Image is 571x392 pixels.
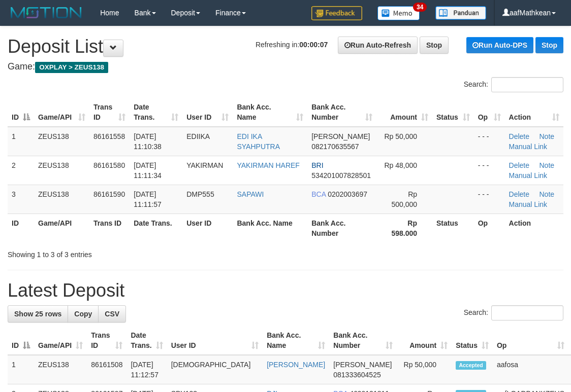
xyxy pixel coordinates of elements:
[333,371,380,379] span: Copy 081333604525 to clipboard
[186,132,210,140] span: EDIIKA
[509,190,529,198] a: Delete
[509,171,548,180] a: Manual Link
[539,132,554,140] a: Note
[105,310,119,318] span: CSV
[397,355,452,384] td: Rp 50,000
[539,190,554,198] a: Note
[263,326,329,355] th: Bank Acc. Name: activate to sort column ascending
[397,326,452,355] th: Amount: activate to sort column ascending
[311,161,323,169] span: BRI
[333,361,392,369] span: [PERSON_NAME]
[8,185,34,213] td: 3
[93,132,125,140] span: 86161558
[93,161,125,169] span: 86161580
[329,326,397,355] th: Bank Acc. Number: activate to sort column ascending
[464,77,563,92] label: Search:
[474,98,505,127] th: Op: activate to sort column ascending
[130,98,182,127] th: Date Trans.: activate to sort column ascending
[474,127,505,156] td: - - -
[432,98,474,127] th: Status: activate to sort column ascending
[456,361,486,370] span: Accepted
[134,161,162,180] span: [DATE] 11:11:34
[311,190,326,198] span: BCA
[8,156,34,185] td: 2
[34,355,87,384] td: ZEUS138
[186,161,223,169] span: YAKIRMAN
[413,3,427,12] span: 34
[509,132,529,140] a: Delete
[377,6,420,20] img: Button%20Memo.svg
[376,98,432,127] th: Amount: activate to sort column ascending
[307,213,376,242] th: Bank Acc. Number
[34,326,87,355] th: Game/API: activate to sort column ascending
[311,171,371,180] span: Copy 534201007828501 to clipboard
[311,142,359,151] span: Copy 082170635567 to clipboard
[338,37,418,54] a: Run Auto-Refresh
[74,310,92,318] span: Copy
[535,37,563,53] a: Stop
[134,190,162,208] span: [DATE] 11:11:57
[167,355,263,384] td: [DEMOGRAPHIC_DATA]
[34,98,89,127] th: Game/API: activate to sort column ascending
[8,37,563,57] h1: Deposit List
[237,190,264,198] a: SAPAWI
[89,98,130,127] th: Trans ID: activate to sort column ascending
[186,190,214,198] span: DMP555
[391,190,417,208] span: Rp 500,000
[8,305,68,323] a: Show 25 rows
[491,305,563,320] input: Search:
[34,156,89,185] td: ZEUS138
[299,41,328,49] strong: 00:00:07
[87,355,126,384] td: 86161508
[134,132,162,151] span: [DATE] 11:10:38
[8,62,563,72] h4: Game:
[233,213,307,242] th: Bank Acc. Name
[493,326,568,355] th: Op: activate to sort column ascending
[8,5,85,20] img: MOTION_logo.png
[420,37,449,54] a: Stop
[182,213,233,242] th: User ID
[167,326,263,355] th: User ID: activate to sort column ascending
[328,190,367,198] span: Copy 0202003697 to clipboard
[464,305,563,320] label: Search:
[34,213,89,242] th: Game/API
[509,161,529,169] a: Delete
[8,245,230,260] div: Showing 1 to 3 of 3 entries
[474,185,505,213] td: - - -
[384,161,417,169] span: Rp 48,000
[87,326,126,355] th: Trans ID: activate to sort column ascending
[466,37,533,53] a: Run Auto-DPS
[237,132,280,151] a: EDI IKA SYAHPUTRA
[493,355,568,384] td: aafosa
[376,213,432,242] th: Rp 598.000
[8,127,34,156] td: 1
[126,326,167,355] th: Date Trans.: activate to sort column ascending
[435,6,486,20] img: panduan.png
[98,305,126,323] a: CSV
[93,190,125,198] span: 86161590
[509,200,548,208] a: Manual Link
[8,280,563,301] h1: Latest Deposit
[505,213,563,242] th: Action
[432,213,474,242] th: Status
[68,305,99,323] a: Copy
[130,213,182,242] th: Date Trans.
[256,41,328,49] span: Refreshing in:
[8,326,34,355] th: ID: activate to sort column descending
[311,6,362,20] img: Feedback.jpg
[267,361,325,369] a: [PERSON_NAME]
[8,213,34,242] th: ID
[89,213,130,242] th: Trans ID
[8,98,34,127] th: ID: activate to sort column descending
[307,98,376,127] th: Bank Acc. Number: activate to sort column ascending
[126,355,167,384] td: [DATE] 11:12:57
[509,142,548,151] a: Manual Link
[491,77,563,92] input: Search:
[35,62,108,73] span: OXPLAY > ZEUS138
[34,185,89,213] td: ZEUS138
[452,326,493,355] th: Status: activate to sort column ascending
[539,161,554,169] a: Note
[474,213,505,242] th: Op
[14,310,61,318] span: Show 25 rows
[34,127,89,156] td: ZEUS138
